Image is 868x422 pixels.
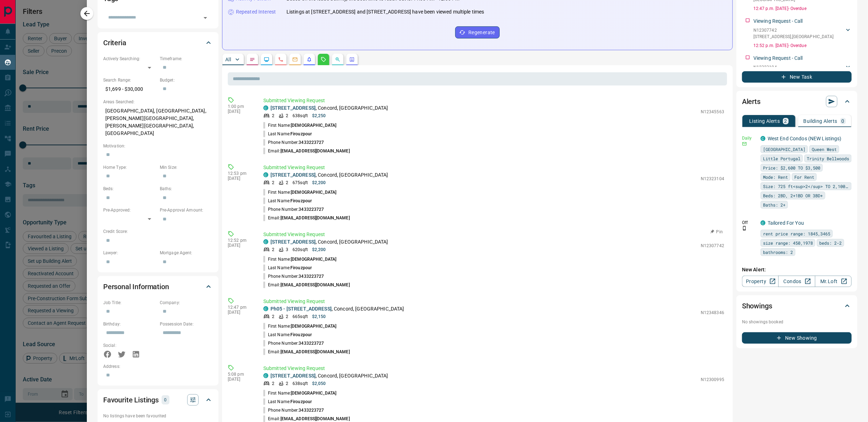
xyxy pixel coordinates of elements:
span: rent price range: 1845,3465 [763,230,830,237]
div: Criteria [103,34,213,51]
p: Timeframe: [160,56,213,62]
span: 3433223727 [299,207,324,212]
p: 638 sqft [293,380,308,387]
p: Address: [103,363,213,370]
div: Showings [742,297,852,314]
p: $2,050 [312,380,326,387]
span: [EMAIL_ADDRESS][DOMAIN_NAME] [280,416,350,421]
p: Phone Number: [263,407,324,413]
span: size range: 450,1978 [763,239,813,246]
p: 2 [272,313,274,320]
p: Areas Searched: [103,99,213,105]
span: [DEMOGRAPHIC_DATA] [291,123,336,128]
p: Off [742,219,756,226]
p: 638 sqft [293,113,308,119]
h2: Showings [742,300,772,312]
p: 2 [286,113,288,119]
span: 3433223727 [299,274,324,279]
span: [EMAIL_ADDRESS][DOMAIN_NAME] [280,349,350,354]
p: Daily [742,135,756,141]
div: N12323104[STREET_ADDRESS],[GEOGRAPHIC_DATA] [753,63,852,78]
p: 2 [784,119,787,124]
p: N12300995 [701,376,724,383]
h2: Personal Information [103,281,169,292]
p: N12307742 [701,243,724,249]
p: [STREET_ADDRESS] , [GEOGRAPHIC_DATA] [753,33,834,40]
p: Baths: [160,186,213,192]
h2: Criteria [103,37,126,48]
span: Firouzpour [290,131,312,136]
p: [DATE] [228,243,253,248]
p: 665 sqft [293,313,308,320]
p: , Concord, [GEOGRAPHIC_DATA] [270,171,388,179]
p: Job Title: [103,299,156,306]
span: 3433223727 [299,341,324,346]
p: Pre-Approved: [103,207,156,213]
p: , Concord, [GEOGRAPHIC_DATA] [270,238,388,246]
a: West End Condos (NEW Listings) [768,136,842,141]
p: No listings have been favourited [103,413,213,419]
p: Building Alerts [804,119,837,124]
p: Last Name: [263,198,312,204]
svg: Agent Actions [349,57,355,62]
div: Alerts [742,93,852,110]
p: [DATE] [228,310,253,315]
a: [STREET_ADDRESS] [270,105,316,111]
p: Submitted Viewing Request [263,298,724,305]
a: [STREET_ADDRESS] [270,239,316,245]
span: Firouzpour [290,198,312,203]
p: Actively Searching: [103,56,156,62]
p: Listings at [STREET_ADDRESS] and [STREET_ADDRESS] have been viewed multiple times [286,8,484,16]
svg: Listing Alerts [306,57,312,62]
div: N12307742[STREET_ADDRESS],[GEOGRAPHIC_DATA] [753,26,852,41]
p: 12:52 p.m. [DATE] - Overdue [753,42,852,49]
svg: Email [742,141,747,146]
button: New Showing [742,332,852,344]
p: Pre-Approval Amount: [160,207,213,213]
p: First Name: [263,323,336,329]
span: Little Portugal [763,155,800,162]
p: Submitted Viewing Request [263,231,724,238]
div: condos.ca [263,306,268,311]
span: 3433223727 [299,140,324,145]
button: Regenerate [455,26,500,38]
p: , Concord, [GEOGRAPHIC_DATA] [270,104,388,112]
div: condos.ca [263,172,268,177]
p: [GEOGRAPHIC_DATA], [GEOGRAPHIC_DATA], [PERSON_NAME][GEOGRAPHIC_DATA], [PERSON_NAME][GEOGRAPHIC_DA... [103,105,213,139]
span: 3433223727 [299,408,324,413]
p: N12345563 [701,109,724,115]
p: Possession Date: [160,321,213,327]
svg: Push Notification Only [742,226,747,231]
p: Phone Number: [263,139,324,146]
a: [STREET_ADDRESS] [270,373,316,379]
p: 2 [272,246,274,253]
p: Birthday: [103,321,156,327]
p: 2 [286,179,288,186]
p: 0 [164,396,167,404]
span: Price: $2,600 TO $3,500 [763,164,820,171]
p: First Name: [263,122,336,129]
p: Last Name: [263,332,312,338]
p: Search Range: [103,77,156,83]
h2: Favourite Listings [103,394,159,406]
span: [EMAIL_ADDRESS][DOMAIN_NAME] [280,215,350,220]
p: 12:53 pm [228,171,253,176]
p: Budget: [160,77,213,83]
p: Lawyer: [103,250,156,256]
p: 12:47 pm [228,305,253,310]
a: Property [742,276,779,287]
p: Phone Number: [263,273,324,280]
div: condos.ca [263,105,268,110]
p: First Name: [263,189,336,196]
p: Phone Number: [263,206,324,213]
a: [STREET_ADDRESS] [270,172,316,178]
p: Last Name: [263,131,312,137]
span: [DEMOGRAPHIC_DATA] [291,391,336,396]
svg: Notes [249,57,255,62]
p: 2 [286,313,288,320]
p: All [225,57,231,62]
p: First Name: [263,390,336,396]
span: Firouzpour [290,265,312,270]
p: , Concord, [GEOGRAPHIC_DATA] [270,372,388,380]
p: [DATE] [228,176,253,181]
